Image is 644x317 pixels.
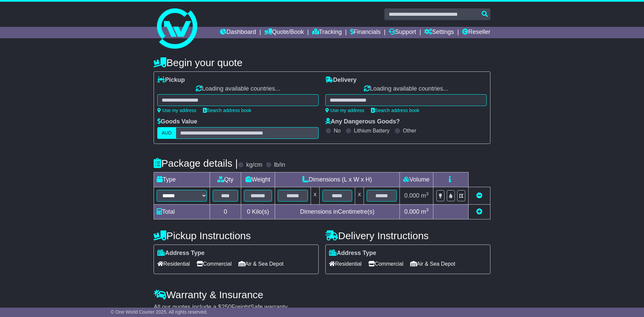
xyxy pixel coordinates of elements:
a: Quote/Book [264,27,304,38]
a: Dashboard [220,27,256,38]
span: 0.000 [404,192,419,199]
label: lb/in [274,161,285,169]
span: 0.000 [404,208,419,215]
span: Commercial [197,259,231,269]
td: Type [154,172,210,187]
label: AUD [157,127,176,139]
td: 0 [210,205,241,219]
td: Weight [241,172,275,187]
a: Tracking [312,27,342,38]
label: No [334,127,340,134]
td: x [355,187,364,205]
td: Total [154,205,210,219]
div: Loading available countries... [157,85,319,93]
td: Qty [210,172,241,187]
span: m [421,208,429,215]
h4: Delivery Instructions [325,230,490,241]
h4: Pickup Instructions [154,230,319,241]
label: Lithium Battery [354,127,390,134]
sup: 3 [426,207,429,212]
td: Volume [399,172,433,187]
a: Settings [424,27,454,38]
a: Support [389,27,416,38]
label: Other [403,127,416,134]
a: Reseller [462,27,490,38]
span: m [421,192,429,199]
div: All our quotes include a $ FreightSafe warranty. [154,304,490,311]
td: x [311,187,319,205]
span: Air & Sea Depot [410,259,455,269]
label: kg/cm [246,161,262,169]
a: Financials [350,27,381,38]
span: © One World Courier 2025. All rights reserved. [111,309,208,315]
div: Loading available countries... [325,85,487,93]
sup: 3 [426,191,429,196]
a: Search address book [203,108,251,113]
span: Residential [157,259,190,269]
label: Pickup [157,76,185,84]
label: Goods Value [157,118,197,125]
label: Any Dangerous Goods? [325,118,400,125]
td: Dimensions (L x W x H) [275,172,399,187]
h4: Warranty & Insurance [154,289,490,300]
a: Use my address [157,108,196,113]
label: Delivery [325,76,357,84]
span: 0 [247,208,250,215]
a: Search address book [371,108,419,113]
h4: Package details | [154,158,238,169]
span: Residential [329,259,362,269]
td: Dimensions in Centimetre(s) [275,205,399,219]
span: Air & Sea Depot [238,259,284,269]
label: Address Type [157,250,205,257]
span: 250 [221,304,231,310]
td: Kilo(s) [241,205,275,219]
a: Add new item [476,208,482,215]
span: Commercial [368,259,403,269]
a: Use my address [325,108,364,113]
a: Remove this item [476,192,482,199]
h4: Begin your quote [154,57,490,68]
label: Address Type [329,250,376,257]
